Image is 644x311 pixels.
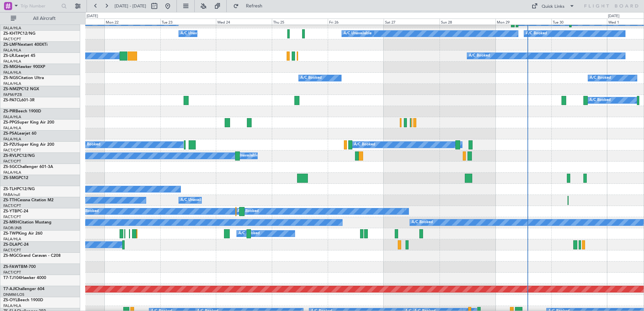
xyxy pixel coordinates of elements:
div: A/C Booked [300,73,322,83]
div: Sat 27 [384,19,440,25]
button: All Aircraft [7,13,73,24]
a: ZS-PSALearjet 60 [3,132,36,136]
div: Mon 22 [104,19,160,25]
a: ZS-NGSCitation Ultra [3,76,44,80]
a: T7-AJIChallenger 604 [3,287,44,291]
a: ZS-LMFNextant 400XTi [3,43,47,47]
span: T7-TJ104 [3,276,21,280]
span: T7-AJI [3,287,15,291]
span: All Aircraft [18,16,71,21]
a: ZS-MRHCitation Mustang [3,220,52,224]
span: ZS-TLH [3,187,17,191]
a: FALA/HLA [3,81,21,86]
div: A/C Booked [237,206,259,216]
a: ZS-PATCL601-3R [3,98,35,102]
span: ZS-NMZ [3,87,19,91]
a: T7-TJ104Hawker 4000 [3,276,46,280]
a: FABA/null [3,192,20,197]
a: FALA/HLA [3,137,21,142]
span: ZS-MGC [3,254,19,258]
a: ZS-RVLPC12/NG [3,154,35,158]
span: ZS-FAW [3,265,19,269]
a: ZS-LRJLearjet 45 [3,54,35,58]
div: A/C Unavailable [230,151,258,161]
span: ZS-PZU [3,143,17,147]
span: ZS-RVL [3,154,17,158]
a: FACT/CPT [3,270,21,275]
span: ZS-DLA [3,243,18,247]
div: A/C Unavailable [181,195,208,205]
a: ZS-DLAPC-24 [3,243,29,247]
a: FACT/CPT [3,248,21,253]
span: ZS-KHT [3,32,18,36]
span: ZS-TTH [3,198,17,202]
div: A/C Booked [412,217,433,228]
div: A/C Unavailable [344,29,372,39]
div: Quick Links [542,3,565,10]
div: [DATE] [608,13,619,19]
a: FACT/CPT [3,37,21,42]
span: Refresh [240,4,268,8]
a: FALA/HLA [3,114,21,119]
div: Wed 24 [216,19,272,25]
span: ZS-SGC [3,165,18,169]
span: ZS-NGS [3,76,18,80]
a: FACT/CPT [3,203,21,208]
div: A/C Booked [354,140,375,150]
a: FALA/HLA [3,126,21,131]
button: Refresh [230,1,270,11]
div: A/C Booked [79,140,100,150]
a: DNMM/LOS [3,292,24,297]
a: FALA/HLA [3,70,21,75]
a: ZS-TTHCessna Citation M2 [3,198,54,202]
span: ZS-PPG [3,120,17,125]
a: ZS-SGCChallenger 601-3A [3,165,53,169]
a: ZS-PZUSuper King Air 200 [3,143,54,147]
a: ZS-MGCGrand Caravan - C208 [3,254,61,258]
a: ZS-FAWTBM-700 [3,265,36,269]
a: ZS-PIRBeech 1900D [3,109,41,113]
span: ZS-MRH [3,220,19,224]
a: FALA/HLA [3,26,21,31]
span: [DATE] - [DATE] [115,3,146,9]
div: A/C Booked [526,29,547,39]
div: A/C Unavailable [181,29,208,39]
a: ZS-TLHPC12/NG [3,187,35,191]
a: FALA/HLA [3,59,21,64]
div: A/C Booked [238,229,260,239]
a: FAPM/PZB [3,92,22,97]
div: A/C Booked [589,95,611,105]
div: Thu 25 [272,19,328,25]
div: Tue 30 [551,19,607,25]
div: A/C Booked [469,51,490,61]
a: FALA/HLA [3,48,21,53]
button: Quick Links [528,1,578,11]
div: Sun 28 [440,19,495,25]
a: FAOR/JNB [3,226,22,231]
a: ZS-YTBPC-24 [3,209,28,213]
span: ZS-OYL [3,298,18,302]
div: A/C Booked [77,206,99,216]
div: [DATE] [87,13,98,19]
span: ZS-PSA [3,132,17,136]
div: Fri 26 [328,19,384,25]
span: ZS-MIG [3,65,17,69]
a: FALA/HLA [3,237,21,242]
div: Tue 23 [160,19,216,25]
span: ZS-PAT [3,98,17,102]
div: Mon 29 [495,19,551,25]
a: ZS-SMGPC12 [3,176,28,180]
span: ZS-LMF [3,43,18,47]
a: FALA/HLA [3,303,21,308]
a: ZS-KHTPC12/NG [3,32,35,36]
a: FACT/CPT [3,148,21,153]
a: FALA/HLA [3,170,21,175]
a: FACT/CPT [3,214,21,219]
span: ZS-YTB [3,209,17,213]
a: ZS-MIGHawker 900XP [3,65,45,69]
a: ZS-TWPKing Air 260 [3,232,42,236]
span: ZS-LRJ [3,54,16,58]
span: ZS-SMG [3,176,19,180]
a: ZS-NMZPC12 NGX [3,87,39,91]
a: FACT/CPT [3,159,21,164]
